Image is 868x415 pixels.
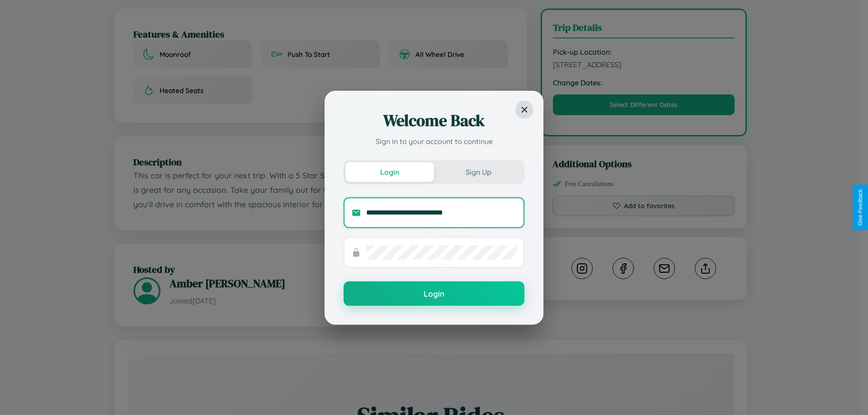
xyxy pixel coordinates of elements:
[344,110,524,131] h2: Welcome Back
[434,162,523,182] button: Sign Up
[344,136,524,147] p: Sign in to your account to continue
[857,189,863,226] div: Give Feedback
[345,162,434,182] button: Login
[344,281,524,306] button: Login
